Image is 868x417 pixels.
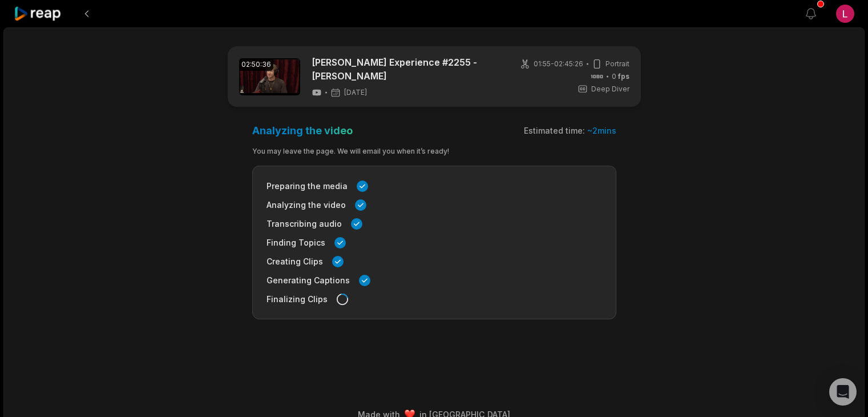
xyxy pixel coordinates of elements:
[534,59,583,69] span: 01:55 - 02:45:26
[524,125,616,137] div: Estimated time:
[267,255,323,267] span: Creating Clips
[267,274,350,286] span: Generating Captions
[267,199,346,211] span: Analyzing the video
[267,180,348,192] span: Preparing the media
[618,72,629,81] span: fps
[612,71,629,82] span: 0
[829,378,857,406] div: Open Intercom Messenger
[312,55,506,83] a: [PERSON_NAME] Experience #2255 - [PERSON_NAME]
[267,293,328,305] span: Finalizing Clips
[267,236,325,248] span: Finding Topics
[591,84,629,94] span: Deep Diver
[252,146,616,157] div: You may leave the page. We will email you when it’s ready!
[252,124,353,137] h3: Analyzing the video
[344,88,367,97] span: [DATE]
[267,218,342,230] span: Transcribing audio
[605,59,629,69] span: Portrait
[587,126,616,135] span: ~ 2 mins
